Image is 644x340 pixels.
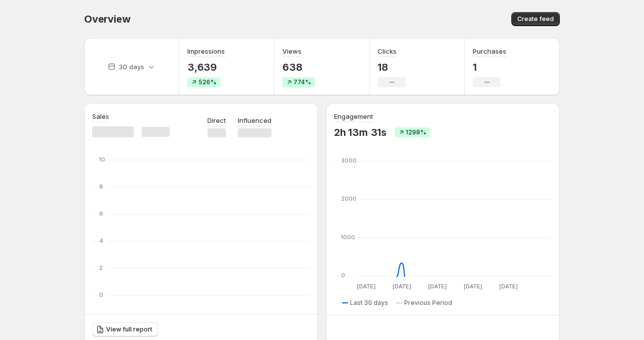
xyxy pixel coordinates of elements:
[207,115,226,125] p: Direct
[428,283,447,290] text: [DATE]
[119,62,144,72] p: 30 days
[99,237,103,244] text: 4
[92,111,109,121] h3: Sales
[378,61,406,73] p: 18
[378,46,397,56] h3: Clicks
[99,291,103,298] text: 0
[473,61,506,73] p: 1
[99,264,103,271] text: 2
[187,61,225,73] p: 3,639
[517,15,554,23] span: Create feed
[473,46,506,56] h3: Purchases
[464,283,482,290] text: [DATE]
[99,156,105,163] text: 10
[350,299,388,307] span: Last 30 days
[187,46,225,56] h3: Impressions
[282,61,315,73] p: 638
[293,78,311,86] span: 774%
[99,210,103,217] text: 6
[341,234,355,241] text: 1000
[238,115,271,125] p: Influenced
[341,195,357,202] text: 2000
[282,46,301,56] h3: Views
[341,272,345,279] text: 0
[198,78,216,86] span: 526%
[393,283,411,290] text: [DATE]
[499,283,518,290] text: [DATE]
[404,299,452,307] span: Previous Period
[99,183,103,190] text: 8
[341,157,357,164] text: 3000
[334,126,387,138] p: 2h 13m 31s
[511,12,560,26] button: Create feed
[92,322,158,336] a: View full report
[84,13,130,25] span: Overview
[106,325,152,333] span: View full report
[334,111,373,121] h3: Engagement
[357,283,376,290] text: [DATE]
[406,128,426,136] span: 1298%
